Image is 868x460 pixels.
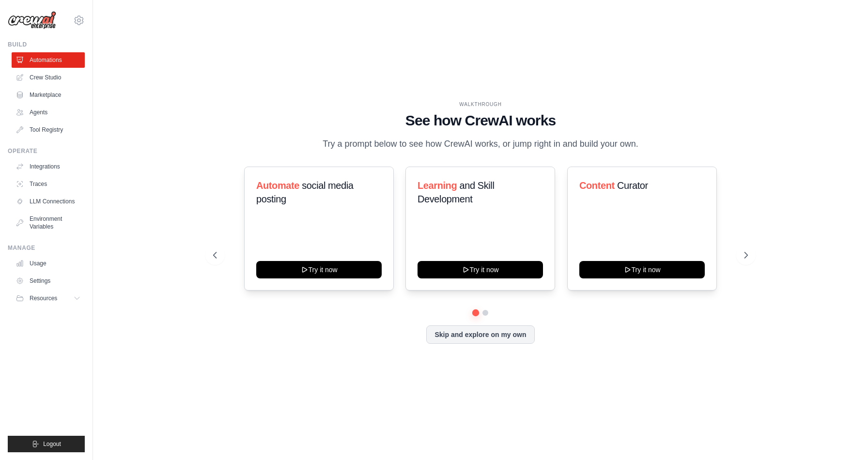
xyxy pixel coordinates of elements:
[418,180,457,191] span: Learning
[12,273,85,289] a: Settings
[8,11,56,30] img: Logo
[12,122,85,138] a: Tool Registry
[579,180,615,191] span: Content
[256,180,354,204] span: social media posting
[43,440,61,448] span: Logout
[213,112,748,129] h1: See how CrewAI works
[617,180,648,191] span: Curator
[8,147,85,155] div: Operate
[12,194,85,209] a: LLM Connections
[8,244,85,252] div: Manage
[8,41,85,48] div: Build
[30,294,57,302] span: Resources
[12,52,85,68] a: Automations
[426,325,534,344] button: Skip and explore on my own
[256,180,299,191] span: Automate
[256,261,382,278] button: Try it now
[12,291,85,306] button: Resources
[12,176,85,192] a: Traces
[12,159,85,174] a: Integrations
[8,436,85,452] button: Logout
[12,105,85,120] a: Agents
[12,87,85,103] a: Marketplace
[12,70,85,85] a: Crew Studio
[579,261,705,278] button: Try it now
[12,211,85,234] a: Environment Variables
[418,261,543,278] button: Try it now
[318,137,643,151] p: Try a prompt below to see how CrewAI works, or jump right in and build your own.
[213,101,748,108] div: WALKTHROUGH
[12,256,85,271] a: Usage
